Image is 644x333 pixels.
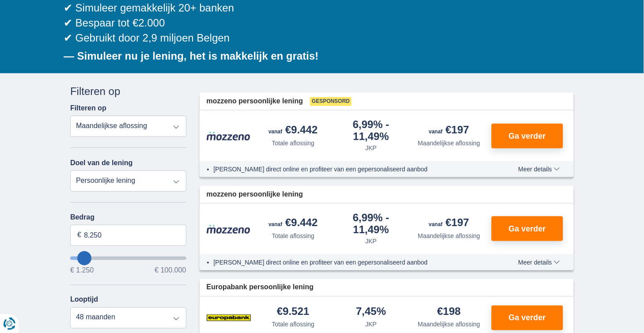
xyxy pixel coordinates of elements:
img: product.pl.alt Mozzeno [207,131,251,141]
div: Totale aflossing [272,139,314,148]
button: Ga verder [492,124,563,148]
span: Ga verder [509,314,546,322]
div: €197 [429,125,469,137]
img: product.pl.alt Mozzeno [207,224,251,234]
div: €9.521 [277,307,309,318]
input: wantToBorrow [70,257,186,260]
span: Ga verder [509,132,546,140]
div: JKP [365,320,377,329]
li: [PERSON_NAME] direct online en profiteer van een gepersonaliseerd aanbod [214,258,486,267]
div: Filteren op [70,84,186,99]
div: €9.442 [269,125,318,137]
div: 6,99% [336,119,407,142]
span: Meer details [519,259,560,265]
div: Totale aflossing [272,320,314,329]
div: €198 [437,307,461,318]
div: €9.442 [269,217,318,230]
div: €197 [429,217,469,230]
div: JKP [365,144,377,152]
b: — Simuleer nu je lening, het is makkelijk en gratis! [64,50,319,62]
label: Bedrag [70,213,186,221]
div: Totale aflossing [272,231,314,240]
span: Ga verder [509,225,546,233]
div: Maandelijkse aflossing [418,139,480,148]
div: 6,99% [336,212,407,235]
div: Maandelijkse aflossing [418,231,480,240]
div: 7,45% [356,307,386,318]
span: € 100.000 [155,267,186,274]
span: € [77,230,81,240]
button: Ga verder [492,306,563,330]
span: € 1.250 [70,267,94,274]
span: mozzeno persoonlijke lening [207,96,303,106]
div: ✔ Simuleer gemakkelijk 20+ banken ✔ Bespaar tot €2.000 ✔ Gebruikt door 2,9 miljoen Belgen [64,0,574,46]
button: Meer details [512,259,567,266]
button: Ga verder [492,216,563,241]
label: Filteren op [70,104,106,112]
span: Europabank persoonlijke lening [207,283,314,293]
span: Meer details [519,166,560,172]
li: [PERSON_NAME] direct online en profiteer van een gepersonaliseerd aanbod [214,165,486,174]
label: Looptijd [70,296,98,304]
span: Gesponsord [310,97,352,106]
button: Meer details [512,166,567,173]
img: product.pl.alt Europabank [207,307,251,329]
div: Maandelijkse aflossing [418,320,480,329]
label: Doel van de lening [70,159,133,167]
span: mozzeno persoonlijke lening [207,189,303,200]
div: JKP [365,237,377,246]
